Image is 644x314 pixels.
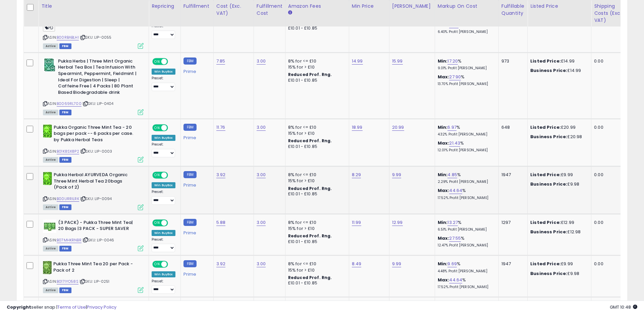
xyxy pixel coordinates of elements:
span: FBM [59,43,71,49]
div: Win BuyBox [152,271,175,277]
div: Fulfillment [183,3,211,10]
div: Preset: [152,142,175,157]
span: OFF [167,125,178,131]
a: B00URRILRK [57,196,79,202]
span: FBM [59,287,71,293]
span: | SKU: LIP-0046 [83,237,114,243]
img: 51B9fHcr1tL._SL40_.jpg [43,172,52,185]
span: ON [153,58,161,64]
b: Business Price: [530,67,567,74]
p: 2.29% Profit [PERSON_NAME] [438,180,493,184]
a: 18.99 [352,124,363,131]
img: 51B9fHcr1tL._SL40_.jpg [43,124,52,138]
small: Amazon Fees. [288,10,292,16]
a: 7.85 [216,58,225,65]
a: B017IYO58S [57,279,78,284]
b: Min: [438,171,448,178]
span: All listings currently available for purchase on Amazon [43,246,58,251]
div: 15% for > £10 [288,226,344,232]
b: Listed Price: [530,124,561,130]
p: 9.01% Profit [PERSON_NAME] [438,66,493,71]
p: 4.32% Profit [PERSON_NAME] [438,132,493,137]
div: £10.01 - £10.85 [288,239,344,245]
div: % [438,22,493,34]
p: 12.01% Profit [PERSON_NAME] [438,148,493,153]
div: 8% for <= £10 [288,261,344,267]
small: FBM [183,57,197,65]
div: 0.00 [594,220,626,226]
div: Prime [183,269,208,277]
div: 8% for <= £10 [288,172,344,178]
b: Pukka Herbal AYURVEDA Organic Three Mint Herbal Tea 20bags (Pack of 2) [54,172,135,192]
div: £9.98 [530,181,586,187]
a: 13.27 [447,219,458,226]
a: B0069RL700 [57,101,82,107]
div: Preset: [152,76,175,91]
div: Prime [183,66,208,74]
div: £10.01 - £10.85 [288,78,344,83]
p: 12.47% Profit [PERSON_NAME] [438,243,493,248]
div: £14.99 [530,68,586,74]
p: 13.70% Profit [PERSON_NAME] [438,82,493,86]
p: 17.52% Profit [PERSON_NAME] [438,285,493,289]
div: Listed Price [530,3,588,10]
span: All listings currently available for purchase on Amazon [43,110,58,115]
p: 6.40% Profit [PERSON_NAME] [438,30,493,34]
div: % [438,140,493,153]
b: Listed Price: [530,261,561,267]
div: £10.01 - £10.85 [288,26,344,31]
span: ON [153,125,161,131]
div: Prime [183,180,208,188]
div: £10.01 - £10.85 [288,280,344,286]
a: 6.97 [447,124,457,131]
img: 51Bw7kcOaNL._SL40_.jpg [43,58,56,72]
div: ASIN: [43,261,144,292]
div: £9.98 [530,271,586,277]
b: Business Price: [530,270,567,277]
a: 17.20 [447,58,458,65]
div: ASIN: [43,6,144,48]
div: £9.99 [530,261,586,267]
div: £10.01 - £10.85 [288,191,344,197]
div: % [438,74,493,86]
div: % [438,58,493,71]
a: 5.88 [216,219,226,226]
a: 3.92 [216,171,226,178]
b: Max: [438,187,449,194]
span: | SKU: LIP-0251 [79,279,110,284]
small: FBM [183,219,197,226]
div: % [438,277,493,289]
small: FBM [183,124,197,131]
span: 2025-10-14 10:48 GMT [610,304,637,310]
div: £9.99 [530,172,586,178]
span: | SKU: LIP-0404 [83,101,114,106]
a: Privacy Policy [87,304,116,310]
a: 3.00 [257,124,266,131]
a: 3.00 [257,171,266,178]
b: Reduced Prof. Rng. [288,233,332,239]
div: % [438,235,493,248]
a: 21.43 [449,140,460,147]
b: Listed Price: [530,171,561,178]
a: 8.49 [352,261,362,267]
div: 973 [501,58,522,64]
span: All listings currently available for purchase on Amazon [43,287,58,293]
div: Preset: [152,279,175,294]
b: Min: [438,219,448,226]
div: 8% for <= £10 [288,124,344,130]
a: 8.29 [352,171,361,178]
a: 3.92 [216,261,226,267]
a: 11.76 [216,124,225,131]
a: 4.85 [447,171,457,178]
b: Reduced Prof. Rng. [288,72,332,77]
div: ASIN: [43,172,144,209]
div: 8% for <= £10 [288,58,344,64]
b: Min: [438,58,448,64]
div: Preset: [152,237,175,252]
a: 9.99 [392,171,401,178]
div: Markup on Cost [438,3,496,10]
div: 0.00 [594,261,626,267]
span: OFF [167,58,178,64]
div: Prime [183,132,208,141]
span: PD [43,24,55,32]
